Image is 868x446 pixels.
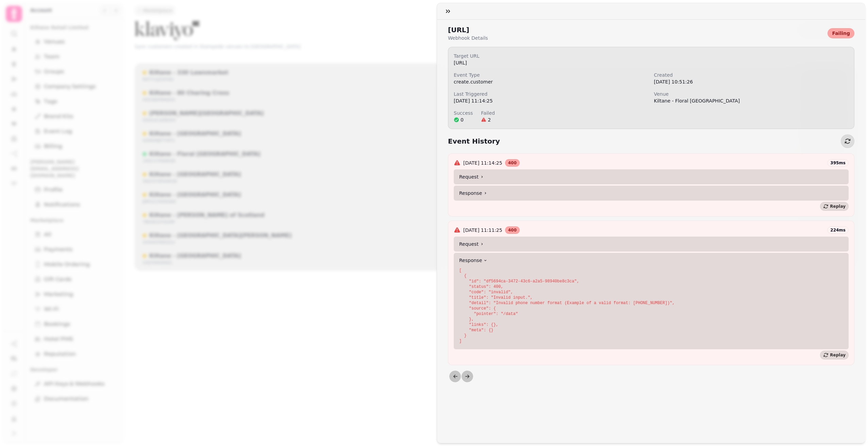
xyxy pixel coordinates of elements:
[454,237,849,252] summary: Request
[454,78,649,85] p: create.customer
[448,25,488,35] h2: [URL]
[654,91,828,97] p: Venue
[454,169,849,184] summary: Request
[454,59,849,66] p: [URL]
[454,91,628,97] p: Last Triggered
[454,53,628,59] p: Target URL
[827,159,849,167] div: 395 ms
[481,110,495,116] p: Failed
[454,186,849,201] summary: Response
[828,28,854,38] div: Failing
[454,72,628,78] p: Event Type
[654,72,828,78] p: Created
[454,110,473,116] p: Success
[505,226,520,234] div: 400
[448,136,500,146] h2: Event History
[463,160,502,166] span: [DATE] 11:14:25
[454,253,849,268] summary: Response
[459,268,675,343] code: [ { "id": "df5694ca-3472-43c6-a2a5-98940be8c3ca", "status": 400, "code": "invalid", "title": "Inv...
[463,227,502,234] span: [DATE] 11:11:25
[505,159,520,167] div: 400
[820,202,849,211] button: Replay
[820,351,849,359] button: Replay
[827,226,849,234] div: 224 ms
[454,97,649,104] p: [DATE] 11:14:25
[461,116,464,123] span: 0
[462,371,473,382] button: next
[448,35,488,41] p: Webhook Details
[488,116,491,123] span: 2
[830,204,846,208] span: Replay
[449,371,461,382] button: back
[654,97,849,104] p: Kiltane - Floral [GEOGRAPHIC_DATA]
[654,78,849,85] p: [DATE] 10:51:26
[830,353,846,357] span: Replay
